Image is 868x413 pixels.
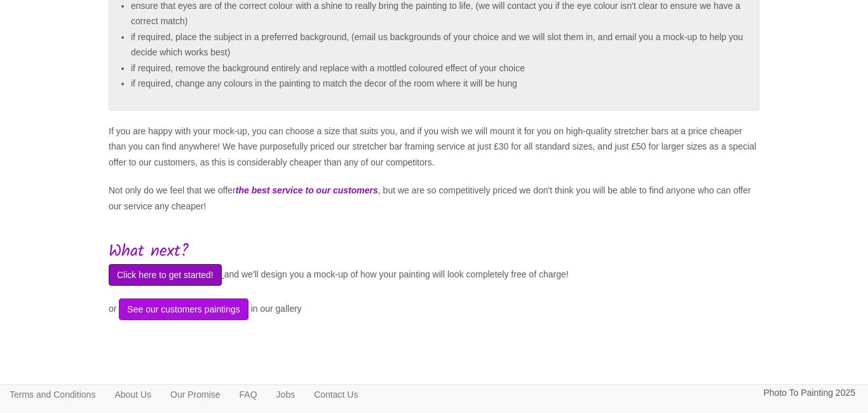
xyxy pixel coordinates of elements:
[131,29,747,60] li: if required, place the subject in a preferred background, (email us backgrounds of your choice an...
[119,298,248,320] button: See our customers paintings
[109,242,759,261] h2: What next?
[267,385,305,404] a: Jobs
[105,385,161,404] a: About Us
[109,304,116,314] span: or
[109,264,222,286] button: Click here to get started!
[224,269,569,279] span: and we'll design you a mock-up of how your painting will look completely free of charge!
[304,385,367,404] a: Contact Us
[109,123,759,171] p: If you are happy with your mock-up, you can choose a size that suits you, and if you wish we will...
[230,385,267,404] a: FAQ
[396,358,472,376] iframe: fb:like Facebook Social Plugin
[116,304,250,314] a: See our customers paintings
[161,385,230,404] a: Our Promise
[251,304,302,314] span: in our gallery
[131,60,747,76] li: if required, remove the background entirely and replace with a mottled coloured effect of your ch...
[109,269,224,279] a: Click here to get started!
[763,385,855,401] p: Photo To Painting 2025
[109,183,759,214] p: Not only do we feel that we offer , but we are so competitively priced we don't think you will be...
[131,76,747,92] li: if required, change any colours in the painting to match the decor of the room where it will be hung
[236,185,378,195] em: the best service to our customers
